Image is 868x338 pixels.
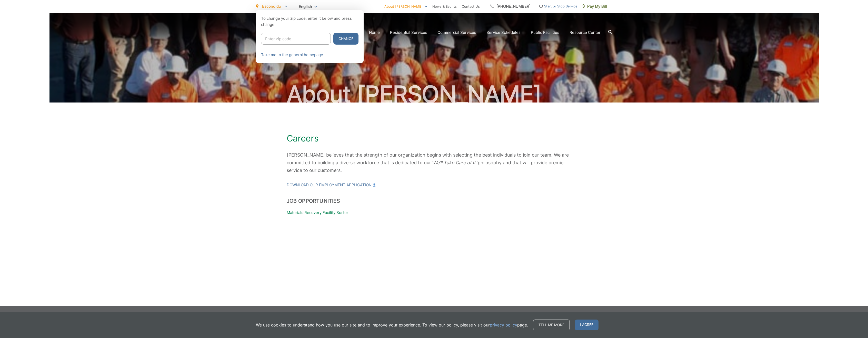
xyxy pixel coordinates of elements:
a: Take me to the general homepage [261,52,323,58]
p: To change your zip code, enter it below and press change. [261,15,358,28]
a: Tell me more [533,320,570,330]
p: We use cookies to understand how you use our site and to improve your experience. To view our pol... [256,322,528,328]
a: News & Events [432,3,457,9]
span: Escondido [262,4,281,9]
input: Enter zip code [261,33,331,45]
a: privacy policy [490,322,517,328]
a: About [PERSON_NAME] [384,3,427,9]
span: I agree [575,320,598,330]
button: Change [333,33,358,45]
span: Pay My Bill [583,3,607,9]
a: Contact Us [462,3,480,9]
span: English [295,2,321,11]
